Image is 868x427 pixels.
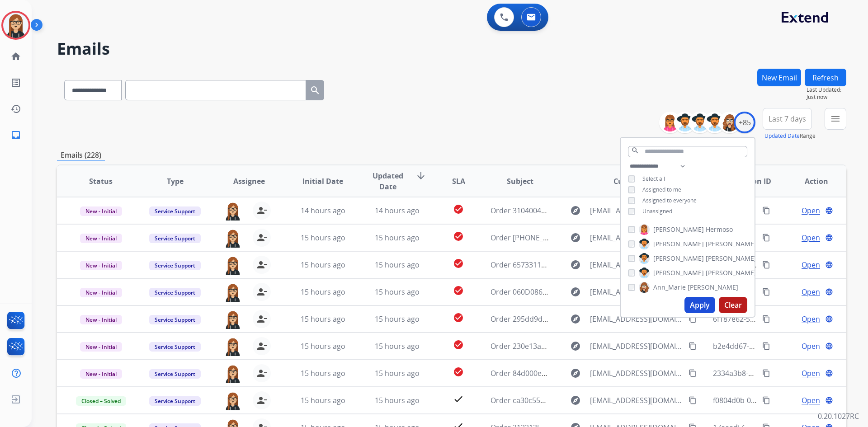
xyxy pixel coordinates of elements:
[713,395,852,405] span: f0804d0b-0263-4d50-b058-3ccd08c2ed6a
[631,146,639,155] mat-icon: search
[256,341,267,352] mat-icon: person_remove
[807,94,846,101] span: Just now
[769,117,806,121] span: Last 7 days
[301,395,345,405] span: 15 hours ago
[149,206,201,216] span: Service Support
[653,283,686,292] span: Ann_Marie
[825,369,833,377] mat-icon: language
[689,342,697,350] mat-icon: content_copy
[453,394,464,404] mat-icon: check
[706,254,756,263] span: [PERSON_NAME]
[653,254,704,263] span: [PERSON_NAME]
[453,285,464,296] mat-icon: check_circle
[256,205,267,216] mat-icon: person_remove
[706,268,756,277] span: [PERSON_NAME]
[453,312,464,323] mat-icon: check_circle
[570,395,581,406] mat-icon: explore
[301,260,345,270] span: 15 hours ago
[375,314,420,324] span: 15 hours ago
[375,206,420,216] span: 14 hours ago
[590,259,683,270] span: [EMAIL_ADDRESS][DOMAIN_NAME]
[590,205,683,216] span: [EMAIL_ADDRESS][DOMAIN_NAME]
[825,342,833,350] mat-icon: language
[491,233,576,243] span: Order [PHONE_NUMBER]
[89,176,113,187] span: Status
[167,176,184,187] span: Type
[491,260,553,270] span: Order 6573311570
[713,368,850,378] span: 2334a3b8-ddf9-4d16-a12e-e7c22aafe8dc
[762,288,770,296] mat-icon: content_copy
[802,341,820,352] span: Open
[453,204,464,215] mat-icon: check_circle
[689,369,697,377] mat-icon: content_copy
[310,85,321,96] mat-icon: search
[570,314,581,324] mat-icon: explore
[653,225,704,234] span: [PERSON_NAME]
[149,261,201,270] span: Service Support
[149,234,201,243] span: Service Support
[805,69,846,86] button: Refresh
[57,40,846,58] h2: Emails
[642,175,665,183] span: Select all
[491,368,650,378] span: Order 84d000e2-8d1e-4a80-b7a3-cdfea9e869fe
[491,206,553,216] span: Order 3104004668
[763,108,812,130] button: Last 7 days
[570,368,581,379] mat-icon: explore
[453,366,464,377] mat-icon: check_circle
[375,341,420,351] span: 15 hours ago
[452,176,465,187] span: SLA
[491,287,555,297] span: Order 060D086200
[807,86,846,94] span: Last Updated:
[224,391,242,410] img: agent-avatar
[570,232,581,243] mat-icon: explore
[802,286,820,297] span: Open
[570,259,581,270] mat-icon: explore
[368,170,409,192] span: Updated Date
[3,13,28,38] img: avatar
[80,206,122,216] span: New - Initial
[825,234,833,242] mat-icon: language
[491,341,651,351] span: Order 230e13ab-d07e-45b6-88cf-4ac871a57550
[256,314,267,324] mat-icon: person_remove
[802,205,820,216] span: Open
[375,260,420,270] span: 15 hours ago
[825,288,833,296] mat-icon: language
[762,369,770,377] mat-icon: content_copy
[719,297,747,313] button: Clear
[149,396,201,406] span: Service Support
[453,339,464,350] mat-icon: check_circle
[375,368,420,378] span: 15 hours ago
[375,395,420,405] span: 15 hours ago
[507,176,533,187] span: Subject
[256,259,267,270] mat-icon: person_remove
[713,314,850,324] span: 6f187e62-5be1-4e5d-b080-77fcb9097048
[802,368,820,379] span: Open
[642,186,681,193] span: Assigned to me
[802,259,820,270] span: Open
[802,395,820,406] span: Open
[302,176,343,187] span: Initial Date
[772,165,846,197] th: Action
[10,103,21,114] mat-icon: history
[734,112,755,133] div: +85
[762,396,770,404] mat-icon: content_copy
[570,341,581,352] mat-icon: explore
[301,206,345,216] span: 14 hours ago
[10,130,21,141] mat-icon: inbox
[256,368,267,379] mat-icon: person_remove
[653,268,704,277] span: [PERSON_NAME]
[684,297,715,313] button: Apply
[802,314,820,324] span: Open
[375,287,420,297] span: 15 hours ago
[233,176,265,187] span: Assignee
[301,341,345,351] span: 15 hours ago
[80,234,122,243] span: New - Initial
[149,342,201,352] span: Service Support
[491,314,651,324] span: Order 295dd9d9-0556-43f9-bc1f-1d429676b182
[802,232,820,243] span: Open
[76,396,126,406] span: Closed – Solved
[80,369,122,379] span: New - Initial
[149,315,201,324] span: Service Support
[10,51,21,62] mat-icon: home
[762,261,770,269] mat-icon: content_copy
